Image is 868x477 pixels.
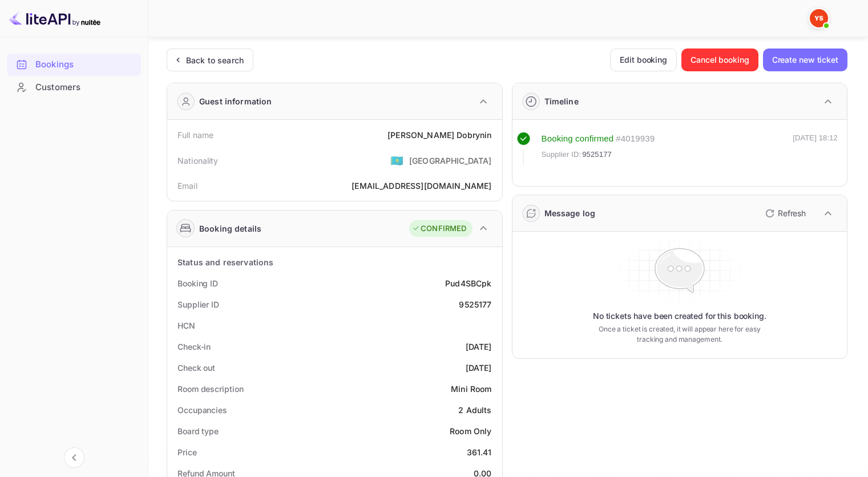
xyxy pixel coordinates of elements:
div: [DATE] [466,362,492,374]
p: Refresh [778,207,806,219]
div: Booking confirmed [542,132,614,145]
div: Room description [177,383,243,395]
button: Create new ticket [763,48,847,71]
div: Board type [177,425,219,437]
img: LiteAPI logo [9,9,100,27]
div: Check out [177,362,215,374]
div: 9525177 [459,298,491,310]
span: Supplier ID: [542,149,582,160]
button: Collapse navigation [64,447,84,468]
div: Email [177,180,197,192]
div: Customers [7,76,141,99]
span: 9525177 [582,149,612,160]
div: [DATE] 18:12 [793,132,838,165]
button: Edit booking [610,48,677,71]
div: # 4019939 [616,132,655,145]
div: Message log [544,207,596,219]
div: Check-in [177,341,211,353]
div: Booking ID [177,277,218,289]
div: 361.41 [467,446,492,458]
div: [PERSON_NAME] Dobrynin [387,129,491,141]
div: [GEOGRAPHIC_DATA] [409,155,492,167]
p: Once a ticket is created, it will appear here for easy tracking and management. [590,324,769,345]
div: 2 Adults [458,404,491,416]
div: Bookings [35,58,135,71]
button: Refresh [758,204,810,223]
div: Price [177,446,197,458]
div: HCN [177,320,195,332]
div: Room Only [450,425,491,437]
div: Occupancies [177,404,227,416]
div: Customers [35,81,135,94]
div: Back to search [186,54,244,66]
div: Guest information [199,95,272,107]
div: Nationality [177,155,219,167]
div: Timeline [544,95,579,107]
div: [DATE] [466,341,492,353]
div: CONFIRMED [412,223,466,235]
div: Supplier ID [177,298,219,310]
button: Cancel booking [681,48,758,71]
div: Pud4SBCpk [445,277,491,289]
div: Full name [177,129,213,141]
div: Booking details [199,223,261,235]
a: Customers [7,76,141,98]
div: [EMAIL_ADDRESS][DOMAIN_NAME] [352,180,491,192]
div: Bookings [7,54,141,76]
a: Bookings [7,54,141,75]
div: Status and reservations [177,256,273,268]
div: Mini Room [451,383,491,395]
img: Yandex Support [810,9,828,27]
p: No tickets have been created for this booking. [593,310,766,322]
span: United States [390,150,403,171]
